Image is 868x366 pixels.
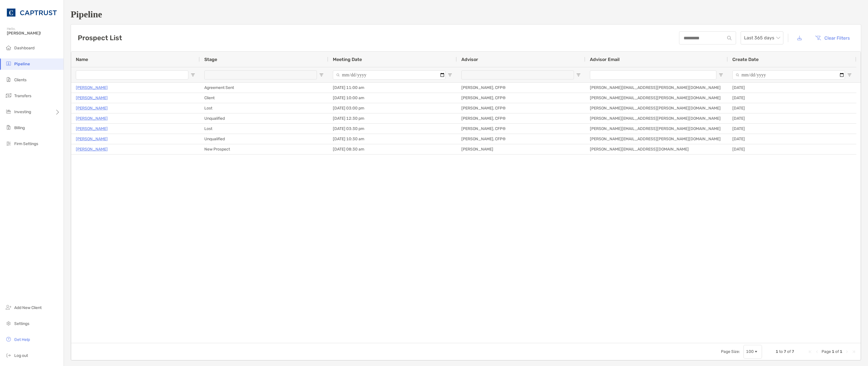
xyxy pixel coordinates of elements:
img: logout icon [5,352,12,359]
div: [DATE] 10:00 am [328,93,457,103]
div: Page Size [743,345,762,359]
div: New Prospect [200,144,328,154]
span: Page [822,349,831,354]
div: [PERSON_NAME][EMAIL_ADDRESS][PERSON_NAME][DOMAIN_NAME] [585,124,728,134]
img: add_new_client icon [5,304,12,311]
div: Lost [200,103,328,113]
div: [DATE] 08:30 am [328,144,457,154]
div: Unqualified [200,134,328,144]
button: Open Filter Menu [319,73,324,77]
div: [PERSON_NAME], CFP® [457,83,585,93]
a: [PERSON_NAME] [76,94,108,101]
span: Last 365 days [744,32,780,44]
input: Meeting Date Filter Input [333,70,445,80]
span: Transfers [14,93,31,98]
img: transfers icon [5,92,12,99]
span: Dashboard [14,46,34,50]
span: 1 [840,349,842,354]
div: [DATE] 11:00 am [328,83,457,93]
h3: Prospect List [78,34,122,42]
div: [PERSON_NAME] [457,144,585,154]
div: Next Page [845,349,849,354]
div: [DATE] [728,124,856,134]
span: Get Help [14,337,30,342]
img: CAPTRUST Logo [7,2,57,23]
div: [PERSON_NAME][EMAIL_ADDRESS][PERSON_NAME][DOMAIN_NAME] [585,134,728,144]
div: [PERSON_NAME], CFP® [457,134,585,144]
img: firm-settings icon [5,140,12,147]
div: [PERSON_NAME], CFP® [457,124,585,134]
input: Name Filter Input [76,70,188,80]
img: settings icon [5,320,12,327]
span: to [779,349,783,354]
div: First Page [808,349,812,354]
button: Open Filter Menu [719,73,723,77]
span: of [787,349,791,354]
a: [PERSON_NAME] [76,125,108,132]
div: [PERSON_NAME][EMAIL_ADDRESS][PERSON_NAME][DOMAIN_NAME] [585,83,728,93]
span: Name [76,57,88,62]
span: Investing [14,109,31,114]
div: [DATE] [728,144,856,154]
span: of [835,349,839,354]
div: [PERSON_NAME], CFP® [457,93,585,103]
div: [PERSON_NAME], CFP® [457,103,585,113]
div: [PERSON_NAME][EMAIL_ADDRESS][PERSON_NAME][DOMAIN_NAME] [585,93,728,103]
span: 7 [784,349,786,354]
div: [DATE] [728,113,856,123]
a: [PERSON_NAME] [76,115,108,122]
input: Create Date Filter Input [732,70,845,80]
div: [DATE] 10:30 am [328,134,457,144]
span: Pipeline [14,62,30,66]
span: Settings [14,321,29,326]
h1: Pipeline [71,9,861,20]
div: Last Page [851,349,856,354]
a: [PERSON_NAME] [76,146,108,153]
button: Open Filter Menu [847,73,852,77]
span: 1 [832,349,834,354]
span: Firm Settings [14,141,38,146]
span: Advisor [461,57,478,62]
div: [PERSON_NAME][EMAIL_ADDRESS][PERSON_NAME][DOMAIN_NAME] [585,113,728,123]
a: [PERSON_NAME] [76,105,108,112]
div: [DATE] 03:00 pm [328,103,457,113]
div: Client [200,93,328,103]
div: Previous Page [815,349,819,354]
img: clients icon [5,76,12,83]
div: [DATE] [728,83,856,93]
img: investing icon [5,108,12,115]
div: 100 [746,349,754,354]
button: Open Filter Menu [191,73,195,77]
div: Agreement Sent [200,83,328,93]
span: [PERSON_NAME]! [7,31,60,36]
div: Lost [200,124,328,134]
button: Open Filter Menu [448,73,452,77]
span: Billing [14,125,25,130]
a: [PERSON_NAME] [76,84,108,91]
div: [DATE] [728,103,856,113]
img: dashboard icon [5,44,12,51]
span: Create Date [732,57,759,62]
div: [DATE] [728,93,856,103]
div: Unqualified [200,113,328,123]
span: Clients [14,78,27,82]
span: 1 [776,349,778,354]
a: [PERSON_NAME] [76,135,108,143]
span: Stage [204,57,217,62]
div: [DATE] 12:30 pm [328,113,457,123]
div: [PERSON_NAME][EMAIL_ADDRESS][PERSON_NAME][DOMAIN_NAME] [585,103,728,113]
span: Add New Client [14,305,42,310]
input: Advisor Email Filter Input [590,70,716,80]
div: [DATE] [728,134,856,144]
img: get-help icon [5,336,12,343]
span: Meeting Date [333,57,362,62]
img: input icon [727,36,732,40]
div: [PERSON_NAME][EMAIL_ADDRESS][DOMAIN_NAME] [585,144,728,154]
button: Clear Filters [811,32,854,44]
